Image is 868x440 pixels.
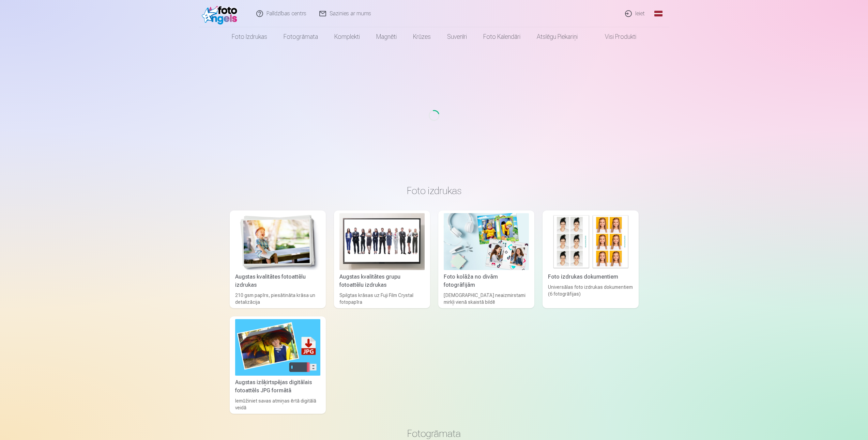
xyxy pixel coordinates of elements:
img: Augstas izšķirtspējas digitālais fotoattēls JPG formātā [235,319,320,376]
img: Augstas kvalitātes grupu fotoattēlu izdrukas [339,213,425,270]
div: Iemūžiniet savas atmiņas ērtā digitālā veidā [232,397,323,411]
a: Augstas izšķirtspējas digitālais fotoattēls JPG formātāAugstas izšķirtspējas digitālais fotoattēl... [230,316,326,414]
div: [DEMOGRAPHIC_DATA] neaizmirstami mirkļi vienā skaistā bildē [441,292,532,305]
div: Foto izdrukas dokumentiem [545,273,636,281]
a: Magnēti [368,27,405,46]
div: Spilgtas krāsas uz Fuji Film Crystal fotopapīra [337,292,427,305]
div: Universālas foto izdrukas dokumentiem (6 fotogrāfijas) [545,284,636,305]
h3: Fotogrāmata [235,427,633,440]
a: Suvenīri [439,27,475,46]
a: Augstas kvalitātes fotoattēlu izdrukasAugstas kvalitātes fotoattēlu izdrukas210 gsm papīrs, piesā... [230,210,326,308]
div: Augstas kvalitātes fotoattēlu izdrukas [232,273,323,289]
a: Augstas kvalitātes grupu fotoattēlu izdrukasAugstas kvalitātes grupu fotoattēlu izdrukasSpilgtas ... [334,210,430,308]
a: Foto kolāža no divām fotogrāfijāmFoto kolāža no divām fotogrāfijām[DEMOGRAPHIC_DATA] neaizmirstam... [438,210,534,308]
a: Atslēgu piekariņi [529,27,586,46]
img: Augstas kvalitātes fotoattēlu izdrukas [235,213,320,270]
img: Foto kolāža no divām fotogrāfijām [444,213,529,270]
div: Augstas izšķirtspējas digitālais fotoattēls JPG formātā [232,378,323,395]
a: Fotogrāmata [275,27,326,46]
a: Krūzes [405,27,439,46]
a: Foto izdrukas [224,27,275,46]
img: /fa1 [202,3,241,25]
div: Augstas kvalitātes grupu fotoattēlu izdrukas [337,273,427,289]
div: Foto kolāža no divām fotogrāfijām [441,273,532,289]
div: 210 gsm papīrs, piesātināta krāsa un detalizācija [232,292,323,305]
img: Foto izdrukas dokumentiem [548,213,633,270]
a: Foto kalendāri [475,27,529,46]
a: Komplekti [326,27,368,46]
a: Foto izdrukas dokumentiemFoto izdrukas dokumentiemUniversālas foto izdrukas dokumentiem (6 fotogr... [543,210,639,308]
a: Visi produkti [586,27,644,46]
h3: Foto izdrukas [235,185,633,197]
